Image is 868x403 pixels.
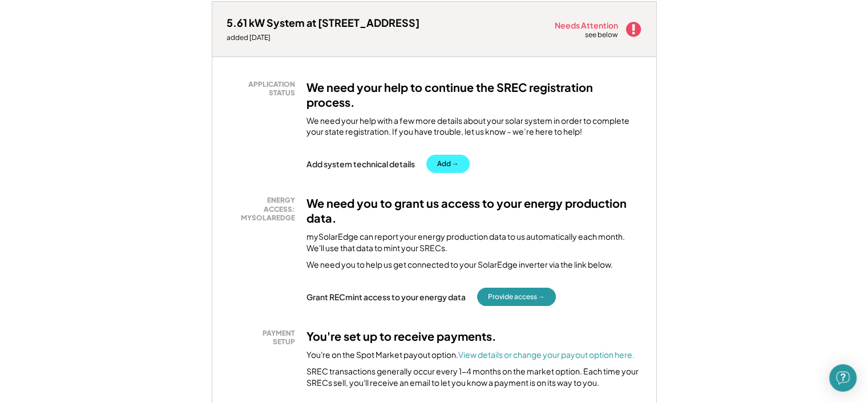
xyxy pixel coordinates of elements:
a: View details or change your payout option here. [458,349,635,360]
div: Needs Attention [555,21,619,29]
div: mySolarEdge can report your energy production data to us automatically each month. We'll use that... [306,231,642,253]
div: You're on the Spot Market payout option. [306,349,635,361]
h3: You're set up to receive payments. [306,329,496,344]
div: SREC transactions generally occur every 1-4 months on the market option. Each time your SRECs sel... [306,366,642,388]
div: PAYMENT SETUP [232,329,295,346]
div: APPLICATION STATUS [232,80,295,98]
h3: We need you to grant us access to your energy production data. [306,196,642,225]
button: Provide access → [477,288,556,306]
div: Open Intercom Messenger [829,364,857,392]
div: Grant RECmint access to your energy data [306,292,466,302]
div: ENERGY ACCESS: MYSOLAREDGE [232,196,295,223]
div: added [DATE] [227,33,419,42]
button: Add → [426,155,470,173]
div: see below [585,30,619,40]
h3: We need your help to continue the SREC registration process. [306,80,642,110]
div: 5.61 kW System at [STREET_ADDRESS] [227,16,419,29]
div: We need you to help us get connected to your SolarEdge inverter via the link below. [306,259,613,271]
div: Add system technical details [306,159,415,169]
div: We need your help with a few more details about your solar system in order to complete your state... [306,115,642,138]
